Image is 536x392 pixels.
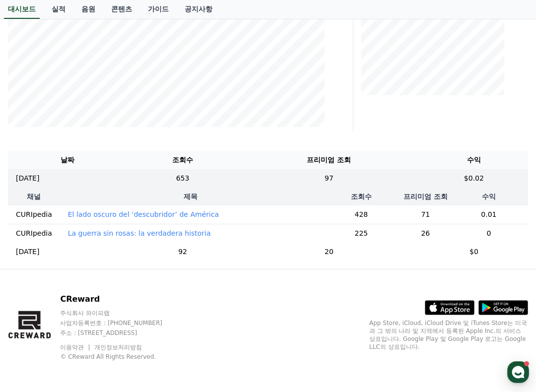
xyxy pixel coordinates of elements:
th: 프리미엄 조회 [238,151,420,169]
a: 대화 [180,364,356,389]
p: 사업자등록번호 : [PHONE_NUMBER] [60,319,181,327]
td: 0.01 [450,205,528,224]
th: 수익 [450,188,528,205]
th: 수익 [420,151,528,169]
p: © CReward All Rights Reserved. [60,353,181,361]
td: CURIpedia [8,205,60,224]
td: 20 [238,243,420,261]
a: 홈 [3,364,180,389]
th: 제목 [60,188,321,205]
th: 프리미엄 조회 [402,188,450,205]
td: CURIpedia [8,224,60,243]
td: 26 [402,224,450,243]
td: 653 [127,169,238,188]
span: 홈 [88,379,95,388]
p: 주소 : [STREET_ADDRESS] [60,329,181,337]
a: 설정 [356,364,533,389]
p: 주식회사 와이피랩 [60,309,181,317]
span: 설정 [438,379,451,388]
button: El lado oscuro del ‘descubridor’ de América [68,209,219,219]
p: CReward [60,293,181,305]
th: 날짜 [8,151,127,169]
th: 조회수 [321,188,402,205]
td: 71 [402,205,450,224]
td: $0.02 [420,169,528,188]
th: 조회수 [127,151,238,169]
td: $0 [420,243,528,261]
p: [DATE] [16,173,39,184]
a: 이용약관 [60,344,91,351]
span: 대화 [262,380,274,388]
td: 225 [321,224,402,243]
td: 92 [127,243,238,261]
button: La guerra sin rosas: la verdadera historia [68,228,211,238]
p: [DATE] [16,247,39,257]
td: 97 [238,169,420,188]
p: App Store, iCloud, iCloud Drive 및 iTunes Store는 미국과 그 밖의 나라 및 지역에서 등록된 Apple Inc.의 서비스 상표입니다. Goo... [369,319,528,351]
td: 428 [321,205,402,224]
td: 0 [450,224,528,243]
th: 채널 [8,188,60,205]
a: 개인정보처리방침 [94,344,142,351]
